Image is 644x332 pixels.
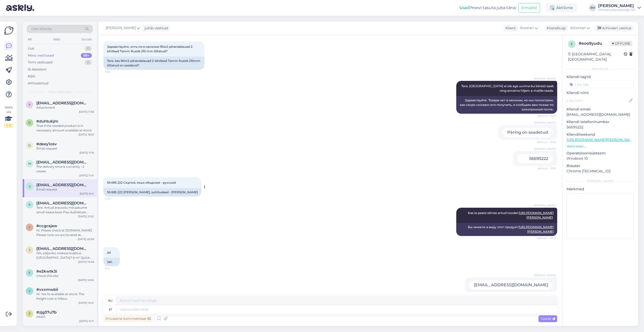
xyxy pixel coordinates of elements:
[48,90,71,94] span: Minu vestlused
[36,201,89,205] span: kaspar.toi@gmail.com
[28,67,46,72] div: AI Assistent
[567,151,634,156] p: Operatsioonisüsteem
[4,105,13,128] div: Vaata siia
[107,181,176,184] span: 56 695 222 Сергей, язык общения - русский
[456,96,557,114] div: Здравствуйте. Товара нет в наличии, но мы посмотрим, как скоро сможем его получить, и сообщим вам...
[460,5,469,10] b: Uus!
[534,273,556,277] span: [PERSON_NAME]
[78,215,94,218] div: [DATE] 21:02
[567,107,634,112] p: Kliendi email
[534,121,556,125] span: [PERSON_NAME]
[568,52,624,62] div: [GEOGRAPHIC_DATA], [GEOGRAPHIC_DATA]
[28,121,31,125] span: d
[78,133,94,136] div: [DATE] 18:59
[36,187,94,192] div: Email request
[106,25,136,31] span: [PERSON_NAME]
[567,144,634,149] p: Vaata edasi ...
[78,301,94,305] div: [DATE] 14:41
[78,237,94,241] div: [DATE] 20:58
[546,3,577,12] div: Aktiivne
[4,123,13,128] div: 1 / 3
[567,186,634,192] p: Märkmed
[36,164,94,174] div: The delivery time is currently ~2 weeks
[537,236,556,240] span: Nähtud ✓ 9:40
[36,269,57,274] span: #e2kwtk3i
[36,246,89,251] span: jarmo.arminen@hestra.fi
[36,142,57,146] span: #deey1osv
[519,225,554,233] a: [URL][DOMAIN_NAME][PERSON_NAME]
[541,316,555,321] span: Saada
[29,225,31,229] span: c
[36,205,94,215] div: Tere. Antud äravoolu me pakume ainult kaasa koos Paa dushialuse endaga. Eraldiseisvalt tehas seda...
[595,25,633,32] div: Arhiveeri vestlus
[518,3,540,13] button: Emailid
[534,204,556,207] span: [PERSON_NAME]
[29,184,31,188] span: s
[567,119,634,125] p: Kliendi telefoninumber
[109,305,112,314] div: et
[29,248,30,252] span: j
[567,74,634,80] p: Kliendi tag'id
[28,46,34,51] div: Uus
[567,137,636,142] a: [URL][DOMAIN_NAME][PERSON_NAME]
[79,151,94,155] div: [DATE] 11:16
[105,267,124,270] span: 9:41
[28,144,31,147] span: d
[567,90,634,96] p: Kliendi nimi
[28,53,54,58] div: Minu vestlused
[36,287,58,292] span: #vxxmwbii
[78,278,94,282] div: [DATE] 10:50
[468,211,554,219] span: Kas te peate silmas antud toodet:
[567,132,634,137] p: Klienditeekond
[598,4,635,8] div: [PERSON_NAME]
[105,70,124,74] span: 9:36
[28,162,31,165] span: m
[567,163,634,169] p: Brauser
[78,260,94,264] div: [DATE] 13:48
[610,41,632,46] span: Offline
[503,26,516,31] div: Klient
[36,101,89,105] span: kristel.kruustuk@gmail.com
[503,128,553,137] div: Päring on saadetud
[567,81,634,88] input: Lisa tag
[143,26,168,31] div: juhib vestlust
[80,36,93,43] div: Socials
[461,84,554,92] span: Tere. [GEOGRAPHIC_DATA] ei ole aga uurime kui kiiresti saab ning anname hiljem e-mailile teada.
[36,315,94,319] div: Aitäh!
[85,60,92,65] div: 0
[29,203,31,206] span: k
[103,258,120,266] div: Jah
[28,60,52,65] div: Tiimi vestlused
[570,25,586,31] span: Estonian
[103,315,153,322] div: Privaatne kommentaar
[36,292,94,301] div: Hi. Yes its available at stock. The freight cost is 145eur.
[52,36,61,43] div: Web
[534,77,556,81] span: [PERSON_NAME]
[36,224,57,228] span: #ccgcsjaw
[36,160,89,164] span: mmansoniemi@gmail.com
[81,53,92,58] div: 99+
[29,289,31,293] span: v
[36,119,58,124] span: #duhtukjm
[79,110,94,114] div: [DATE] 11:58
[29,271,31,275] span: e
[36,228,94,237] div: Hi. Please check at [DOMAIN_NAME] Please note we are located at [GEOGRAPHIC_DATA] and there will ...
[28,81,48,86] div: Arhiveeritud
[28,74,35,79] div: Kõik
[36,183,89,187] span: ssnarva@gmail.com
[36,146,94,151] div: Email request
[36,105,94,110] div: Attachment
[567,169,634,174] p: Chrome [TECHNICAL_ID]
[567,112,634,117] p: [EMAIL_ADDRESS][DOMAIN_NAME]
[29,312,31,316] span: z
[36,274,94,278] div: Check this site
[79,319,94,323] div: [DATE] 14:11
[567,156,634,161] p: Windows 10
[85,46,92,51] div: 0
[36,251,94,260] div: Hei, paljonko maksaa kuljetus [GEOGRAPHIC_DATA]? 6 m² Quick step BACL 40031
[567,98,628,103] input: Lisa nimi
[103,57,204,70] div: Tere, kas 90m2 põrandalauad 2-kihilised Tamm Rustik 210mm õlitatud on saadaval?
[598,4,641,12] a: [PERSON_NAME]Viimistluskaubamaja OÜ
[598,8,635,12] div: Viimistluskaubamaja OÜ
[108,296,113,305] div: ru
